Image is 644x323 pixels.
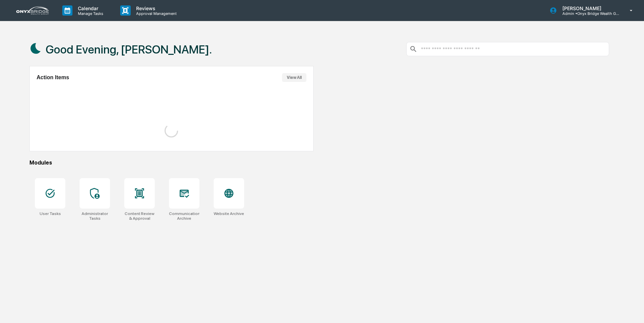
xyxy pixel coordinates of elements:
[131,5,180,11] p: Reviews
[124,211,155,221] div: Content Review & Approval
[16,6,49,15] img: logo
[557,5,620,11] p: [PERSON_NAME]
[557,11,620,16] p: Admin • Onyx Bridge Wealth Group LLC
[46,43,212,56] h1: Good Evening, [PERSON_NAME].
[131,11,180,16] p: Approval Management
[72,11,107,16] p: Manage Tasks
[40,211,61,216] div: User Tasks
[29,159,609,166] div: Modules
[214,211,244,216] div: Website Archive
[80,211,110,221] div: Administrator Tasks
[72,5,107,11] p: Calendar
[37,74,69,81] h2: Action Items
[169,211,199,221] div: Communications Archive
[282,73,306,82] button: View All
